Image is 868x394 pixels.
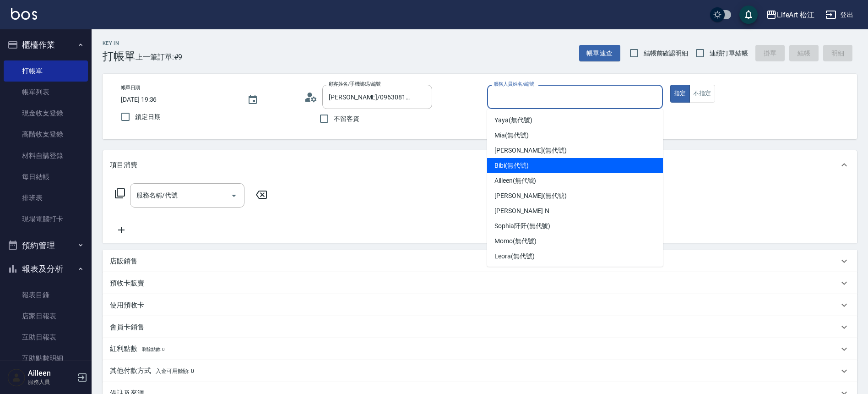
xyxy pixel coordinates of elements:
[156,368,195,374] span: 入金可用餘額: 0
[4,348,88,369] a: 互助點數明細
[110,366,194,376] p: 其他付款方式
[494,252,535,261] span: Leora (無代號)
[494,206,549,216] span: [PERSON_NAME] -N
[4,60,88,82] a: 打帳單
[103,360,857,382] div: 其他付款方式入金可用餘額: 0
[710,49,748,58] span: 連續打單結帳
[103,272,857,294] div: 預收卡販賣
[4,285,88,306] a: 報表目錄
[822,6,857,23] button: 登出
[4,103,88,124] a: 現金收支登錄
[4,257,88,281] button: 報表及分析
[103,40,136,46] h2: Key In
[494,131,529,140] span: Mia (無代號)
[136,51,183,63] span: 上一筆訂單:#9
[110,160,137,170] p: 項目消費
[135,112,161,122] span: 鎖定日期
[689,85,715,103] button: 不指定
[739,5,758,24] button: save
[494,81,534,88] label: 服務人員姓名/編號
[494,146,567,155] span: [PERSON_NAME] (無代號)
[4,306,88,327] a: 店家日報表
[110,257,137,266] p: 店販銷售
[121,84,140,91] label: 帳單日期
[4,187,88,208] a: 排班表
[494,115,532,125] span: Yaya (無代號)
[494,236,537,246] span: Momo (無代號)
[4,327,88,348] a: 互助日報表
[242,89,264,111] button: Choose date, selected date is 2025-10-05
[28,369,75,378] h5: Ailleen
[103,316,857,338] div: 會員卡銷售
[579,45,620,62] button: 帳單速查
[4,208,88,230] a: 現場電腦打卡
[103,50,136,63] h3: 打帳單
[4,145,88,166] a: 材料自購登錄
[494,191,567,201] span: [PERSON_NAME] (無代號)
[4,82,88,103] a: 帳單列表
[494,161,529,170] span: Bibi (無代號)
[4,124,88,145] a: 高階收支登錄
[762,5,819,24] button: LifeArt 松江
[644,49,689,58] span: 結帳前確認明細
[103,150,857,180] div: 項目消費
[103,294,857,316] div: 使用預收卡
[334,114,359,124] span: 不留客資
[4,33,88,57] button: 櫃檯作業
[28,378,75,386] p: 服務人員
[103,338,857,360] div: 紅利點數剩餘點數: 0
[494,176,536,186] span: Ailleen (無代號)
[121,92,238,107] input: YYYY/MM/DD hh:mm
[4,234,88,257] button: 預約管理
[11,8,37,20] img: Logo
[329,81,381,88] label: 顧客姓名/手機號碼/編號
[777,9,815,21] div: LifeArt 松江
[4,166,88,187] a: 每日結帳
[110,323,144,332] p: 會員卡銷售
[670,85,690,103] button: 指定
[227,188,241,203] button: Open
[494,221,550,231] span: Sophia阡阡 (無代號)
[110,279,144,288] p: 預收卡販賣
[110,301,144,310] p: 使用預收卡
[142,347,165,352] span: 剩餘點數: 0
[103,250,857,272] div: 店販銷售
[110,344,164,354] p: 紅利點數
[7,368,26,387] img: Person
